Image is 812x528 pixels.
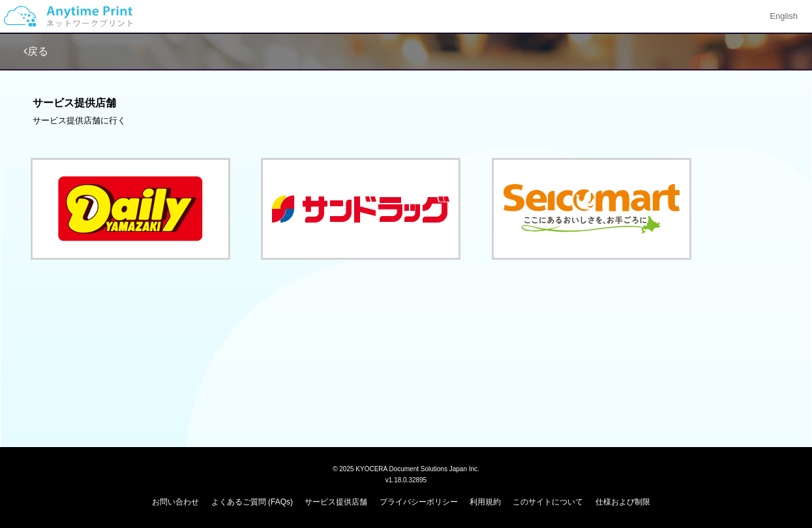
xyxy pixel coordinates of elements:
a: よくあるご質問 (FAQs) [211,497,293,506]
a: サービス提供店舗 [305,497,367,506]
span: © 2025 KYOCERA Document Solutions Japan Inc. [333,464,479,473]
h3: サービス提供店舗 [33,97,779,109]
a: 利用規約 [470,497,501,506]
a: 戻る [23,46,48,57]
div: サービス提供店舗に行く [33,115,779,127]
a: お問い合わせ [152,497,199,506]
span: v1.18.0.32895 [385,476,427,484]
a: プライバシーポリシー [380,497,458,506]
a: このサイトについて [513,497,583,506]
a: 仕様および制限 [595,497,650,506]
